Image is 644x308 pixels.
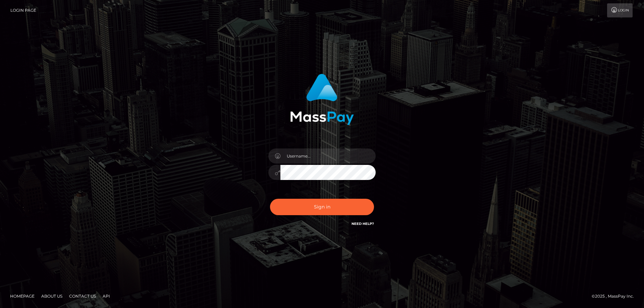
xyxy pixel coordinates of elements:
[7,291,37,301] a: Homepage
[592,293,639,300] div: © 2025 , MassPay Inc.
[39,291,65,301] a: About Us
[270,199,374,215] button: Sign in
[352,222,374,226] a: Need Help?
[280,148,376,164] input: Username...
[607,3,633,17] a: Login
[100,291,113,301] a: API
[10,3,36,17] a: Login Page
[66,291,99,301] a: Contact Us
[290,74,354,125] img: MassPay Login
